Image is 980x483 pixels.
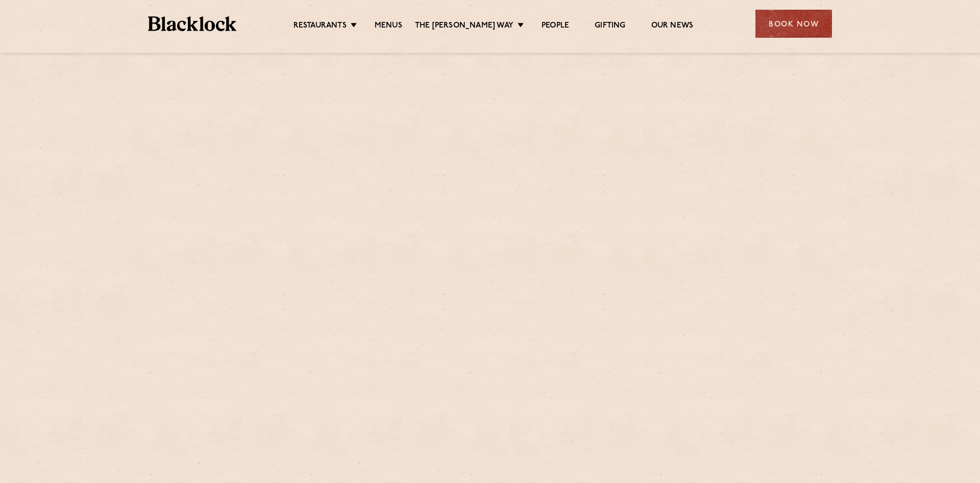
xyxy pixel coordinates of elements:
img: BL_Textured_Logo-footer-cropped.svg [148,16,236,31]
a: Gifting [595,21,625,32]
a: Menus [375,21,402,32]
a: Our News [651,21,694,32]
a: People [542,21,569,32]
a: Restaurants [293,21,347,32]
a: The [PERSON_NAME] Way [415,21,513,32]
div: Book Now [755,10,832,38]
